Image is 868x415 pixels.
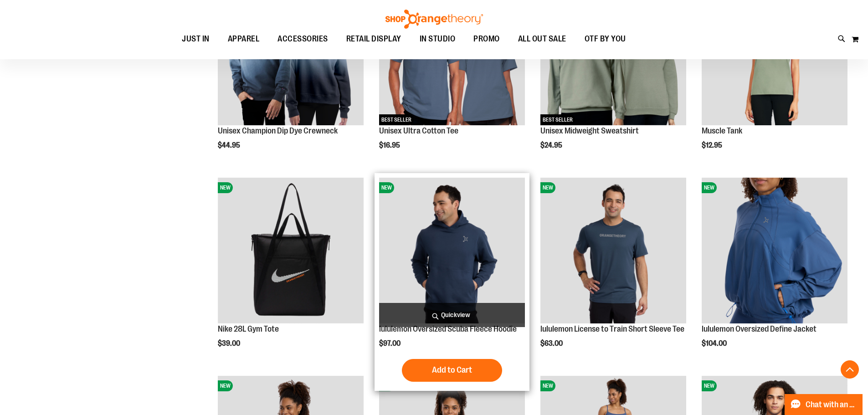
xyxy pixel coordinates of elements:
[379,141,401,149] span: $16.95
[540,178,686,323] img: lululemon License to Train Short Sleeve Tee
[218,126,338,135] a: Unisex Champion Dip Dye Crewneck
[402,359,502,382] button: Add to Cart
[218,380,233,391] span: NEW
[277,29,328,49] span: ACCESSORIES
[379,182,394,193] span: NEW
[375,173,529,391] div: product
[540,324,684,333] a: lululemon License to Train Short Sleeve Tee
[218,339,241,348] span: $39.00
[420,29,456,49] span: IN STUDIO
[218,324,279,333] a: Nike 28L Gym Tote
[702,141,724,149] span: $12.95
[702,324,817,333] a: lululemon Oversized Define Jacket
[540,114,575,125] span: BEST SELLER
[697,173,852,371] div: product
[540,380,555,391] span: NEW
[473,29,500,49] span: PROMO
[218,141,241,149] span: $44.95
[218,182,233,193] span: NEW
[536,173,691,371] div: product
[841,360,859,379] button: Back To Top
[379,339,402,348] span: $97.00
[702,339,728,348] span: $104.00
[379,178,525,325] a: lululemon Oversized Scuba Fleece HoodieNEW
[702,178,847,325] a: lululemon Oversized Define JacketNEW
[702,178,847,323] img: lululemon Oversized Define Jacket
[785,394,863,415] button: Chat with an Expert
[585,29,626,49] span: OTF BY YOU
[384,10,484,29] img: Shop Orangetheory
[806,400,857,409] span: Chat with an Expert
[540,126,639,135] a: Unisex Midweight Sweatshirt
[379,126,458,135] a: Unisex Ultra Cotton Tee
[540,178,686,325] a: lululemon License to Train Short Sleeve TeeNEW
[379,324,517,333] a: lululemon Oversized Scuba Fleece Hoodie
[346,29,401,49] span: RETAIL DISPLAY
[702,182,717,193] span: NEW
[213,173,368,371] div: product
[379,178,525,323] img: lululemon Oversized Scuba Fleece Hoodie
[540,141,564,149] span: $24.95
[379,303,525,327] a: Quickview
[432,365,472,375] span: Add to Cart
[540,182,555,193] span: NEW
[182,29,210,49] span: JUST IN
[518,29,566,49] span: ALL OUT SALE
[540,339,564,348] span: $63.00
[218,178,364,323] img: Nike 28L Gym Tote
[702,380,717,391] span: NEW
[379,114,414,125] span: BEST SELLER
[228,29,260,49] span: APPAREL
[218,178,364,325] a: Nike 28L Gym ToteNEW
[702,126,742,135] a: Muscle Tank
